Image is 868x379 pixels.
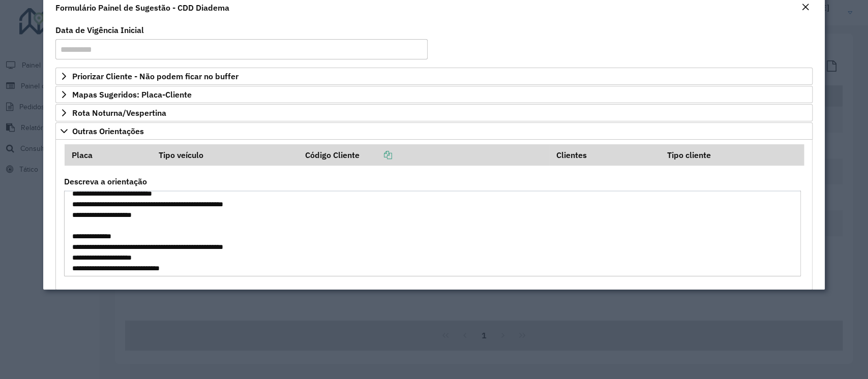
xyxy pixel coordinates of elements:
a: Outras Orientações [55,122,812,140]
th: Tipo cliente [660,144,804,166]
span: Priorizar Cliente - Não podem ficar no buffer [72,72,238,80]
label: Descreva a orientação [64,175,147,187]
th: Código Cliente [298,144,549,166]
th: Placa [65,144,152,166]
em: Fechar [801,3,810,11]
th: Tipo veículo [152,144,298,166]
a: Rota Noturna/Vespertina [55,104,812,121]
span: Rota Noturna/Vespertina [72,109,166,117]
div: Outras Orientações [55,140,812,290]
h4: Formulário Painel de Sugestão - CDD Diadema [55,2,229,14]
span: Outras Orientações [72,127,144,135]
a: Mapas Sugeridos: Placa-Cliente [55,86,812,103]
label: Data de Vigência Inicial [55,24,144,36]
th: Clientes [549,144,660,166]
a: Priorizar Cliente - Não podem ficar no buffer [55,68,812,85]
span: Mapas Sugeridos: Placa-Cliente [72,90,192,99]
a: Copiar [360,150,392,160]
button: Close [798,1,813,14]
